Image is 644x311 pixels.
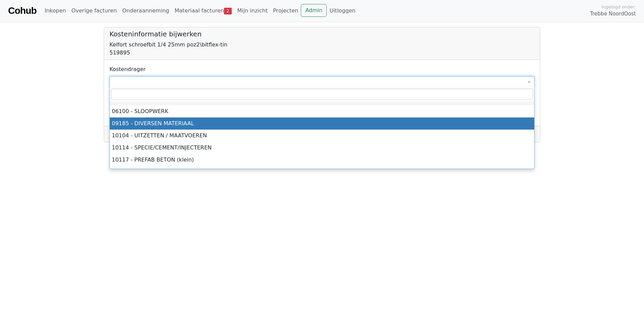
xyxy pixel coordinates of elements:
[590,10,636,18] span: Trebbe NoordOost
[327,4,358,18] a: Uitloggen
[109,49,535,57] div: 519895
[110,142,534,154] li: 10114 - SPECIE/CEMENT/INJECTEREN
[301,4,327,17] a: Admin
[109,41,535,49] div: Kelfort schroefbit 1/4 25mm poz2\bitflex-tin
[109,30,535,38] h5: Kosteninformatie bijwerken
[224,8,232,14] span: 2
[602,4,636,10] span: Ingelogd onder:
[110,130,534,142] li: 10104 - UITZETTEN / MAATVOEREN
[8,3,36,19] a: Cohub
[270,4,301,18] a: Projecten
[234,4,270,18] a: Mijn inzicht
[110,154,534,166] li: 10117 - PREFAB BETON (klein)
[110,117,534,130] li: 09185 - DIVERSEN MATERIAAL
[69,4,120,18] a: Overige facturen
[109,65,146,73] label: Kostendrager
[172,4,234,18] a: Materiaal facturen2
[110,105,534,117] li: 06100 - SLOOPWERK
[110,166,534,178] li: 10131 - HULPHOUT/PALLETS
[42,4,68,18] a: Inkopen
[120,4,172,18] a: Onderaanneming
